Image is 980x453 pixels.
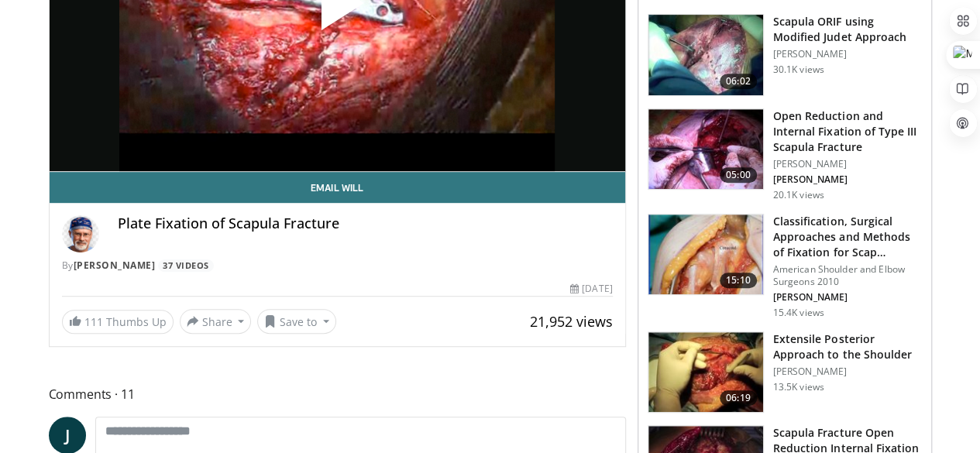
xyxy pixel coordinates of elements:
h3: Classification, Surgical Approaches and Methods of Fixation for Scap… [773,214,922,260]
button: Save to [257,309,336,334]
p: American Shoulder and Elbow Surgeons 2010 [773,263,922,288]
h3: Scapula ORIF using Modified Judet Approach [773,14,922,45]
p: 20.1K views [773,189,824,201]
a: 06:02 Scapula ORIF using Modified Judet Approach [PERSON_NAME] 30.1K views [648,14,922,96]
a: Email Will [50,172,625,203]
p: [PERSON_NAME] [773,48,922,60]
a: [PERSON_NAME] [74,259,156,272]
span: 05:00 [720,167,757,183]
span: 06:19 [720,390,757,406]
img: 62ee2ea4-b2af-4bbb-a20f-cc4cb1de2535.150x105_q85_crop-smart_upscale.jpg [648,332,763,413]
span: 111 [84,314,103,329]
div: [DATE] [570,282,612,296]
a: 06:19 Extensile Posterior Approach to the Shoulder [PERSON_NAME] 13.5K views [648,331,922,414]
p: 30.1K views [773,63,824,76]
a: 15:10 Classification, Surgical Approaches and Methods of Fixation for Scap… American Shoulder and... [648,214,922,319]
img: 322858_0000_1.png.150x105_q85_crop-smart_upscale.jpg [648,15,763,95]
span: 15:10 [720,273,757,288]
div: By [62,259,613,273]
img: Avatar [62,215,99,252]
p: [PERSON_NAME] [773,291,922,304]
a: 05:00 Open Reduction and Internal Fixation of Type III Scapula Fracture [PERSON_NAME] [PERSON_NAM... [648,108,922,201]
img: 8a72b65a-0f28-431e-bcaf-e516ebdea2b0.150x105_q85_crop-smart_upscale.jpg [648,109,763,190]
a: 37 Videos [158,259,215,273]
span: 21,952 views [530,312,613,331]
p: 15.4K views [773,307,824,319]
span: Comments 11 [49,384,626,404]
a: 111 Thumbs Up [62,310,174,334]
h3: Extensile Posterior Approach to the Shoulder [773,331,922,362]
p: 13.5K views [773,381,824,393]
span: 06:02 [720,74,757,89]
p: [PERSON_NAME] [773,158,922,170]
h4: Plate Fixation of Scapula Fracture [118,215,613,232]
h3: Open Reduction and Internal Fixation of Type III Scapula Fracture [773,108,922,155]
img: marra_0_1.png.150x105_q85_crop-smart_upscale.jpg [648,214,763,295]
p: [PERSON_NAME] [773,365,922,378]
button: Share [180,309,252,334]
p: [PERSON_NAME] [773,173,922,186]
